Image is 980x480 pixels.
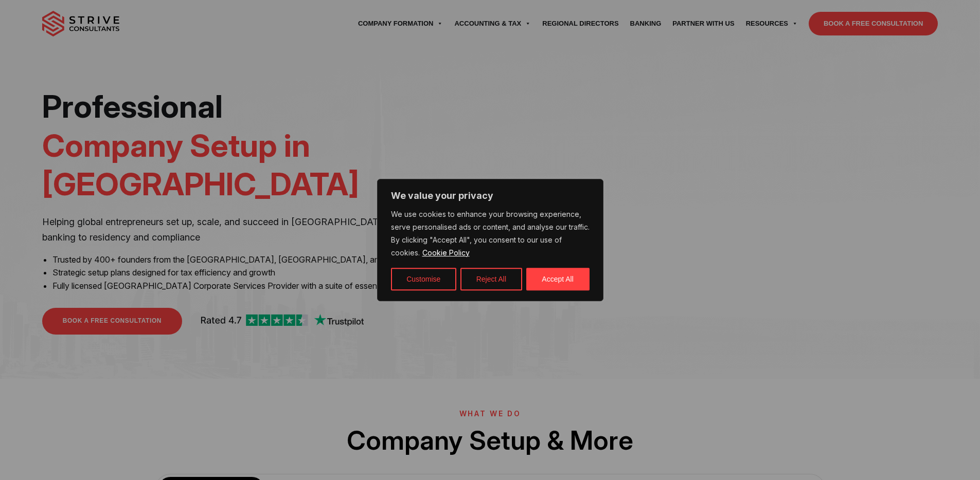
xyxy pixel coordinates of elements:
[422,248,470,257] a: Cookie Policy
[526,268,590,290] button: Accept All
[391,268,456,290] button: Customise
[391,208,590,260] p: We use cookies to enhance your browsing experience, serve personalised ads or content, and analys...
[377,179,603,301] div: We value your privacy
[460,268,522,290] button: Reject All
[391,190,590,202] p: We value your privacy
